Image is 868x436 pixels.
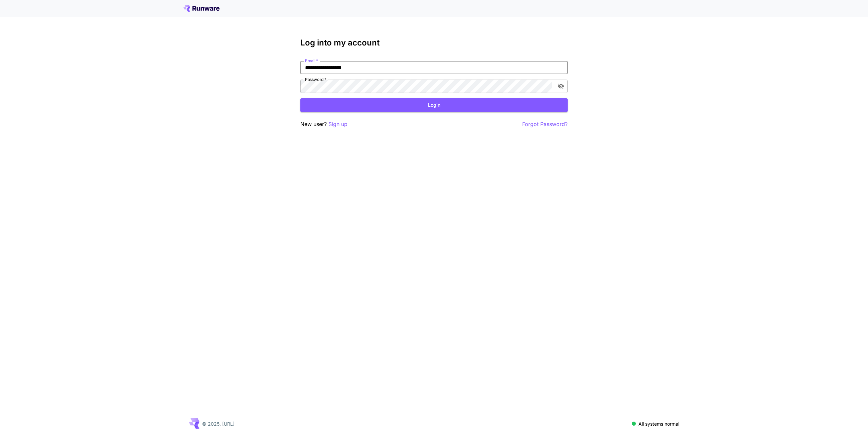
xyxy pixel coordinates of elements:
[300,120,347,128] p: New user?
[305,58,318,64] label: Email
[305,77,326,82] label: Password
[328,120,347,128] button: Sign up
[638,420,679,427] p: All systems normal
[555,80,567,92] button: toggle password visibility
[522,120,568,128] button: Forgot Password?
[202,420,235,427] p: © 2025, [URL]
[300,98,568,112] button: Login
[300,38,568,47] h3: Log into my account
